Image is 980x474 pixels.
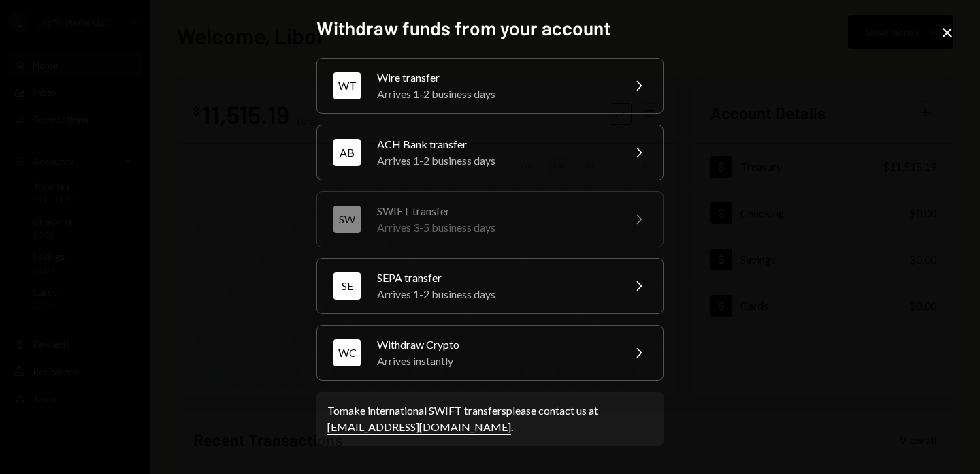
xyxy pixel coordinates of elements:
[377,270,614,286] div: SEPA transfer
[333,206,361,233] div: SW
[333,272,361,300] div: SE
[377,153,614,169] div: Arrives 1-2 business days
[377,336,614,353] div: Withdraw Crypto
[333,139,361,166] div: AB
[316,125,664,180] button: ABACH Bank transferArrives 1-2 business days
[333,72,361,99] div: WT
[377,86,614,102] div: Arrives 1-2 business days
[377,219,614,236] div: Arrives 3-5 business days
[333,339,361,366] div: WC
[377,69,614,86] div: Wire transfer
[377,353,614,369] div: Arrives instantly
[316,325,664,381] button: WCWithdraw CryptoArrives instantly
[377,136,614,153] div: ACH Bank transfer
[316,58,664,114] button: WTWire transferArrives 1-2 business days
[316,15,664,42] h2: Withdraw funds from your account
[377,203,614,219] div: SWIFT transfer
[316,258,664,314] button: SESEPA transferArrives 1-2 business days
[327,402,653,435] div: To make international SWIFT transfers please contact us at .
[377,286,614,302] div: Arrives 1-2 business days
[327,420,511,434] a: [EMAIL_ADDRESS][DOMAIN_NAME]
[316,191,664,247] button: SWSWIFT transferArrives 3-5 business days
